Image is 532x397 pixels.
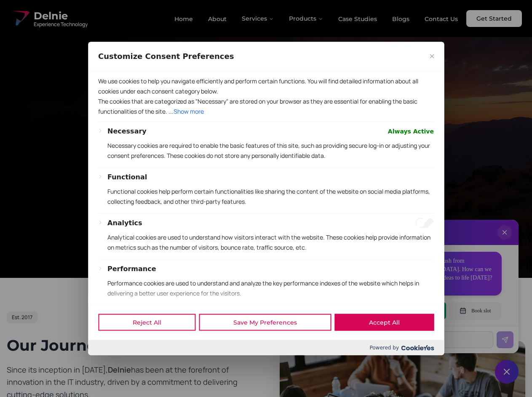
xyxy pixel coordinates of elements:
[107,278,434,298] p: Performance cookies are used to understand and analyze the key performance indexes of the website...
[334,314,434,331] button: Accept All
[174,106,204,116] button: Show more
[107,218,142,228] button: Analytics
[98,76,434,96] p: We use cookies to help you navigate efficiently and perform certain functions. You will find deta...
[98,96,434,116] p: The cookies that are categorized as "Necessary" are stored on your browser as they are essential ...
[388,126,434,136] span: Always Active
[98,314,195,331] button: Reject All
[107,264,156,274] button: Performance
[430,54,434,58] img: Close
[107,232,434,252] p: Analytical cookies are used to understand how visitors interact with the website. These cookies h...
[107,186,434,206] p: Functional cookies help perform certain functionalities like sharing the content of the website o...
[401,345,434,350] img: Cookieyes logo
[199,314,331,331] button: Save My Preferences
[107,172,147,182] button: Functional
[107,126,147,136] button: Necessary
[88,340,444,355] div: Powered by
[98,51,234,61] span: Customize Consent Preferences
[107,140,434,160] p: Necessary cookies are required to enable the basic features of this site, such as providing secur...
[415,218,434,228] input: Enable Analytics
